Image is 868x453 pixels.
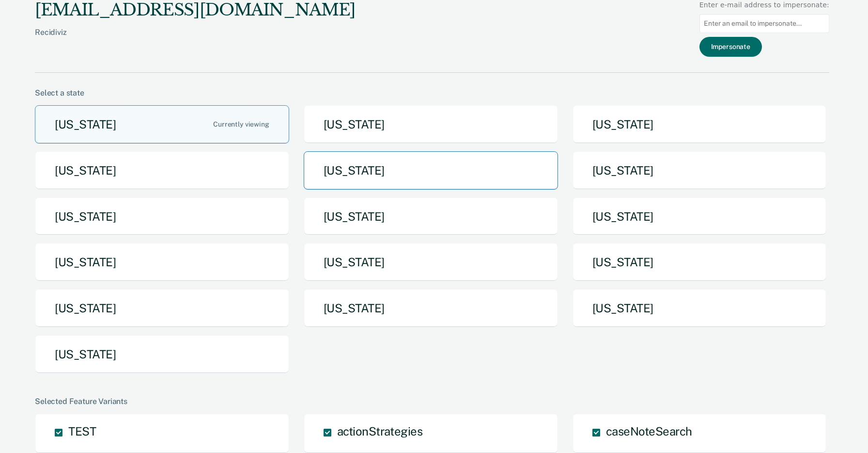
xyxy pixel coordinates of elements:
input: Enter an email to impersonate... [699,14,829,33]
button: [US_STATE] [304,151,558,190]
button: [US_STATE] [35,151,289,190]
button: [US_STATE] [35,243,289,281]
button: [US_STATE] [35,105,289,144]
button: [US_STATE] [304,289,558,327]
button: [US_STATE] [573,151,827,190]
span: actionStrategies [337,424,422,438]
div: Selected Feature Variants [35,397,829,406]
button: [US_STATE] [304,243,558,281]
button: [US_STATE] [573,197,827,236]
button: [US_STATE] [35,289,289,327]
button: [US_STATE] [573,289,827,327]
div: Select a state [35,88,829,97]
button: [US_STATE] [573,105,827,144]
button: [US_STATE] [35,335,289,373]
span: caseNoteSearch [606,424,692,438]
button: [US_STATE] [304,197,558,236]
button: Impersonate [699,37,762,57]
span: TEST [68,424,96,438]
button: [US_STATE] [573,243,827,281]
div: Recidiviz [35,28,356,52]
button: [US_STATE] [304,105,558,144]
button: [US_STATE] [35,197,289,236]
